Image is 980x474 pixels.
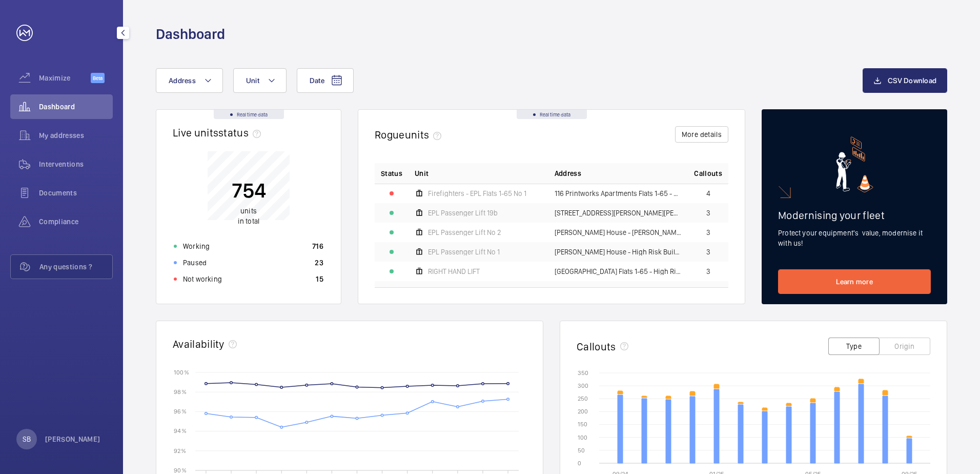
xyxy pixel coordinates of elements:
p: in total [232,206,266,226]
p: SB [23,434,31,444]
span: Address [169,76,196,85]
text: 0 [578,460,581,467]
h2: Live units [173,126,265,139]
span: units [405,128,446,141]
p: [PERSON_NAME] [45,434,100,444]
p: Working [183,241,210,251]
span: Address [555,168,581,179]
p: 754 [232,177,266,203]
span: Firefighters - EPL Flats 1-65 No 1 [428,190,526,197]
a: Learn more [778,269,931,294]
span: RIGHT HAND LIFT [428,268,480,275]
span: Beta [91,73,105,83]
h2: Availability [173,338,224,350]
text: 100 % [174,368,189,376]
span: 3 [706,248,710,255]
img: marketing-card.svg [836,136,873,192]
button: Origin [879,338,930,355]
button: Type [828,338,880,355]
p: Paused [183,258,207,268]
text: 150 [578,421,587,428]
h2: Callouts [577,340,616,353]
span: Date [310,76,324,85]
text: 98 % [174,388,187,396]
text: 200 [578,408,588,415]
span: 3 [706,229,710,236]
text: 94 % [174,427,187,434]
h2: Modernising your fleet [778,209,931,222]
p: 716 [312,241,323,251]
button: More details [675,126,728,143]
span: Documents [39,188,113,198]
text: 250 [578,395,588,402]
h1: Dashboard [156,25,225,44]
span: [STREET_ADDRESS][PERSON_NAME][PERSON_NAME] [555,209,682,216]
text: 96 % [174,408,187,415]
span: My addresses [39,130,113,141]
button: Date [297,68,354,93]
span: Any questions ? [39,262,112,272]
span: Unit [415,168,428,179]
text: 350 [578,369,588,377]
text: 100 [578,434,587,441]
span: Dashboard [39,102,113,112]
span: Interventions [39,159,113,169]
button: Address [156,68,223,93]
span: EPL Passenger Lift 19b [428,209,498,216]
span: 3 [706,209,710,216]
span: 4 [706,190,710,197]
span: Compliance [39,216,113,227]
span: EPL Passenger Lift No 2 [428,229,501,236]
span: EPL Passenger Lift No 1 [428,248,500,255]
span: [PERSON_NAME] House - High Risk Building - [PERSON_NAME][GEOGRAPHIC_DATA] [555,248,682,255]
button: Unit [233,68,287,93]
div: Real time data [517,110,587,119]
p: 23 [315,258,323,268]
span: 3 [706,268,710,275]
div: Real time data [214,110,284,119]
text: 300 [578,382,588,389]
span: Unit [246,76,259,85]
text: 50 [578,447,585,454]
p: Not working [183,274,222,284]
text: 90 % [174,466,187,473]
p: 15 [316,274,323,284]
span: status [218,126,265,139]
span: [GEOGRAPHIC_DATA] Flats 1-65 - High Risk Building - [GEOGRAPHIC_DATA] 1-65 [555,268,682,275]
p: Status [381,168,402,179]
button: CSV Download [863,68,947,93]
span: CSV Download [888,76,936,85]
p: Protect your equipment's value, modernise it with us! [778,228,931,248]
span: Maximize [39,73,91,83]
text: 92 % [174,447,186,454]
span: 116 Printworks Apartments Flats 1-65 - High Risk Building - 116 Printworks Apartments Flats 1-65 [555,190,682,197]
span: [PERSON_NAME] House - [PERSON_NAME][GEOGRAPHIC_DATA] [555,229,682,236]
span: Callouts [694,168,722,179]
span: units [240,207,257,215]
h2: Rogue [375,128,445,141]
